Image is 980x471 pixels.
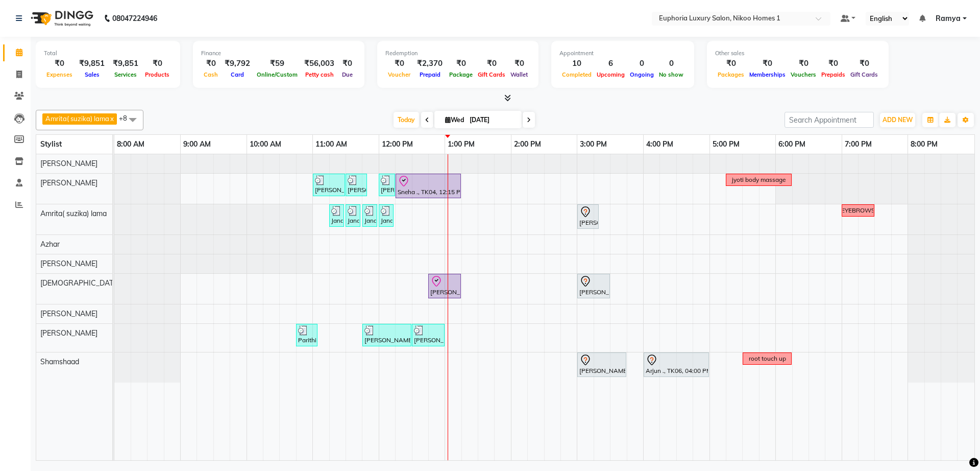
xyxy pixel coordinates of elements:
[710,137,742,152] a: 5:00 PM
[776,137,808,152] a: 6:00 PM
[656,58,686,69] div: 0
[40,357,79,366] span: Shamshaad
[109,114,114,123] a: x
[715,58,747,69] div: ₹0
[645,354,708,375] div: Arjun ., TK06, 04:00 PM-05:00 PM, EP-Color My Root KP
[247,137,284,152] a: 10:00 AM
[841,206,875,215] div: EYEBROWS
[379,137,415,152] a: 12:00 PM
[44,71,75,78] span: Expenses
[119,114,135,122] span: +8
[594,71,627,78] span: Upcoming
[44,49,172,58] div: Total
[656,71,686,78] span: No show
[749,354,786,363] div: root touch up
[338,58,356,69] div: ₹0
[40,328,97,338] span: [PERSON_NAME]
[715,71,747,78] span: Packages
[842,137,874,152] a: 7:00 PM
[447,58,475,69] div: ₹0
[303,71,336,78] span: Petty cash
[254,58,300,69] div: ₹59
[201,71,220,78] span: Cash
[747,58,788,69] div: ₹0
[201,49,356,58] div: Finance
[429,275,460,297] div: [PERSON_NAME] ., TK07, 12:45 PM-01:15 PM, EL-HAIR CUT (Senior Stylist) with hairwash MEN
[40,159,97,168] span: [PERSON_NAME]
[75,58,109,69] div: ₹9,851
[559,58,594,69] div: 10
[848,71,880,78] span: Gift Cards
[363,325,410,345] div: [PERSON_NAME] ., TK02, 11:45 AM-12:30 PM, EL-Hydra Boost
[788,58,819,69] div: ₹0
[908,137,940,152] a: 8:00 PM
[475,71,508,78] span: Gift Cards
[644,137,676,152] a: 4:00 PM
[363,206,376,225] div: Janani ., TK01, 11:45 AM-11:50 AM, EP-Under Arms Intimate
[385,71,413,78] span: Voucher
[254,71,300,78] span: Online/Custom
[559,71,594,78] span: Completed
[445,137,477,152] a: 1:00 PM
[594,58,627,69] div: 6
[880,113,915,127] button: ADD NEW
[26,4,96,33] img: logo
[201,58,220,69] div: ₹0
[40,209,107,218] span: Amrita( suzika) lama
[385,58,413,69] div: ₹0
[467,112,518,128] input: 2025-09-03
[40,240,60,249] span: Azhar
[447,71,475,78] span: Package
[380,206,393,225] div: Janani ., TK01, 12:00 PM-12:05 PM, EP-Tefiti Coffee Pedi
[40,259,97,268] span: [PERSON_NAME]
[413,325,444,345] div: [PERSON_NAME] ., TK02, 12:30 PM-01:00 PM, EP-Tightening Masque
[40,178,97,187] span: [PERSON_NAME]
[82,71,102,78] span: Sales
[114,137,147,152] a: 8:00 AM
[443,116,467,124] span: Wed
[142,71,172,78] span: Products
[109,58,142,69] div: ₹9,851
[936,13,961,24] span: Ramya
[112,4,157,33] b: 08047224946
[339,71,355,78] span: Due
[577,137,609,152] a: 3:00 PM
[819,58,848,69] div: ₹0
[44,58,75,69] div: ₹0
[220,58,254,69] div: ₹9,792
[819,71,848,78] span: Prepaids
[40,139,62,149] span: Stylist
[559,49,686,58] div: Appointment
[627,71,656,78] span: Ongoing
[297,325,316,345] div: Parithi ., TK05, 10:45 AM-11:05 AM, EL-Upperlip Threading
[747,71,788,78] span: Memberships
[380,175,394,195] div: [PERSON_NAME] ., TK02, 12:00 PM-12:15 PM, EP-Artistic Cut - Senior Stylist
[578,354,625,375] div: [PERSON_NAME] ., TK03, 03:00 PM-03:45 PM, EL-Kid Cut Girl (Below 8 Yrs)
[508,58,530,69] div: ₹0
[715,49,880,58] div: Other sales
[347,175,366,195] div: [PERSON_NAME] ., TK02, 11:30 AM-11:50 AM, EP-Face & Neck Bleach/Detan
[385,49,530,58] div: Redemption
[314,175,344,195] div: [PERSON_NAME] ., TK02, 11:00 AM-11:30 AM, EP-Instant Clean-Up
[300,58,338,69] div: ₹56,003
[578,275,609,297] div: [PERSON_NAME] ., TK03, 03:00 PM-03:30 PM, EL-Kid Cut (Below 8 Yrs) BOY
[40,278,120,288] span: [DEMOGRAPHIC_DATA]
[397,175,460,197] div: Sneha ., TK04, 12:15 PM-01:15 PM, EP-Aroma Massage (Aroma Oil) 45+15
[883,116,913,124] span: ADD NEW
[508,71,530,78] span: Wallet
[413,58,447,69] div: ₹2,370
[475,58,508,69] div: ₹0
[181,137,213,152] a: 9:00 AM
[228,71,247,78] span: Card
[394,112,419,128] span: Today
[627,58,656,69] div: 0
[785,112,874,128] input: Search Appointment
[112,71,139,78] span: Services
[347,206,359,225] div: Janani ., TK01, 11:30 AM-11:35 AM, EP-Half Legs Catridge Wax
[330,206,343,225] div: Janani ., TK01, 11:15 AM-11:20 AM, EP-Full Arms Catridge Wax
[142,58,172,69] div: ₹0
[578,206,598,227] div: [PERSON_NAME] ., TK03, 03:00 PM-03:20 PM, EL-Eyebrows Threading
[417,71,443,78] span: Prepaid
[511,137,544,152] a: 2:00 PM
[40,309,97,318] span: [PERSON_NAME]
